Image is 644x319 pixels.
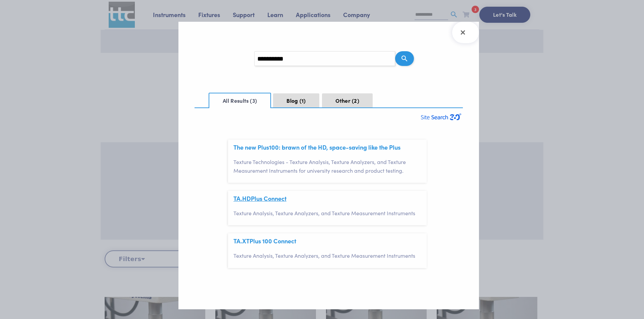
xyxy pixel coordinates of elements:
[250,97,257,104] span: 3
[233,209,427,218] p: Texture Analysis, Texture Analyzers, and Texture Measurement Instruments
[233,194,286,203] a: TA.HDPlus Connect
[233,237,296,245] a: TA.XTPlus 100 Connect
[300,97,306,104] span: 1
[452,22,479,43] button: Close Search Results
[233,251,427,260] p: Texture Analysis, Texture Analyzers, and Texture Measurement Instruments
[178,22,479,309] section: Search Results
[273,93,319,107] button: Blog
[228,140,427,183] article: The new Plus100: brawn of the HD, space-saving like the Plus
[395,51,414,66] button: Search
[322,93,373,107] button: Other
[233,144,400,151] span: The new Plus100: brawn of the HD, space-saving like the Plus
[209,93,271,108] button: All Results
[352,97,359,104] span: 2
[233,158,427,175] p: Texture Technologies - Texture Analysis, Texture Analyzers, and Texture Measurement Instruments f...
[228,233,427,268] article: TA.XTPlus 100 Connect
[233,143,400,151] a: The new Plus100: brawn of the HD, space-saving like the Plus
[195,90,463,108] nav: Search Result Navigation
[228,191,427,225] article: TA.HDPlus Connect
